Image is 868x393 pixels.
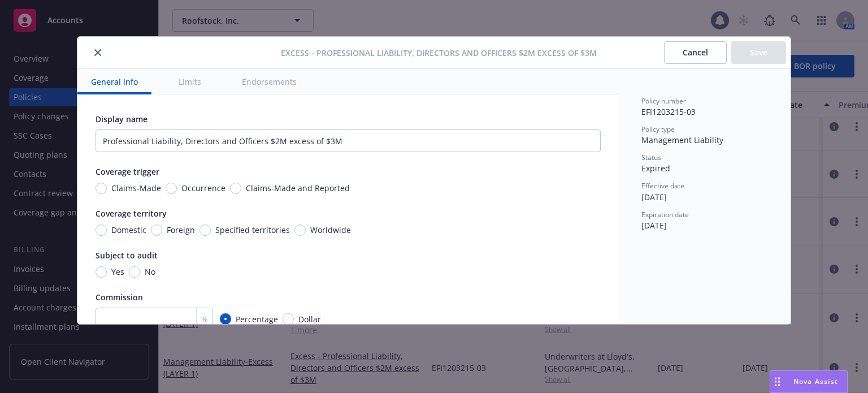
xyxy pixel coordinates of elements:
span: Percentage [236,313,278,325]
span: No [145,266,155,278]
span: Coverage trigger [96,166,159,177]
span: EFI1203215-03 [641,106,696,117]
span: Policy number [641,96,686,106]
span: Yes [111,266,124,278]
span: Claims-Made [111,182,161,194]
span: Commission [96,292,143,303]
span: Policy type [641,124,675,134]
span: Nova Assist [793,377,838,386]
button: Cancel [664,41,727,64]
input: Worldwide [294,224,306,236]
span: Domestic [111,224,146,236]
span: Occurrence [181,182,225,194]
span: Effective date [641,181,684,191]
input: Percentage [220,313,231,325]
div: Drag to move [770,371,784,392]
input: Claims-Made and Reported [230,183,241,194]
input: Foreign [151,224,162,236]
input: Claims-Made [96,183,107,194]
input: Yes [96,266,107,278]
span: % [201,313,208,325]
span: Expired [641,163,670,174]
span: Excess - Professional Liability, Directors and Officers $2M excess of $3M [281,47,597,59]
span: Status [641,153,661,162]
span: Foreign [167,224,195,236]
input: Occurrence [166,183,177,194]
span: Subject to audit [96,250,158,261]
span: Display name [96,114,147,124]
span: Worldwide [310,224,351,236]
button: Endorsements [228,69,310,94]
button: close [91,46,105,59]
input: Specified territories [199,224,211,236]
span: Management Liability [641,135,723,145]
input: Dollar [283,313,294,325]
span: Specified territories [215,224,290,236]
span: Dollar [298,313,321,325]
span: Expiration date [641,210,689,219]
span: [DATE] [641,192,667,202]
button: Nova Assist [770,370,848,393]
span: Coverage territory [96,208,167,219]
input: Domestic [96,224,107,236]
span: Claims-Made and Reported [246,182,350,194]
input: No [129,266,140,278]
button: General info [77,69,151,94]
button: Limits [165,69,215,94]
span: [DATE] [641,220,667,231]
